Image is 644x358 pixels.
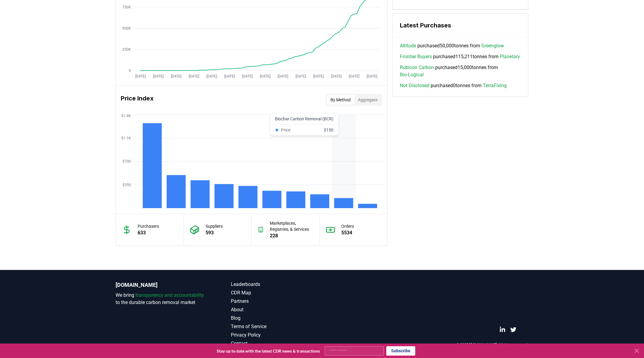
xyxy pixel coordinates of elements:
tspan: $700 [123,159,131,163]
tspan: [DATE] [260,74,270,78]
a: Leaderboards [231,281,322,288]
tspan: $1.4K [121,114,131,118]
p: 5534 [341,229,354,236]
a: About [231,306,322,313]
h3: Latest Purchases [400,21,521,30]
a: Contact [231,340,322,347]
p: Marketplaces, Registries, & Services [270,220,313,232]
tspan: $1.1K [121,136,131,140]
a: Frontier Buyers [400,53,432,60]
a: Planetary [500,53,520,60]
a: Privacy Policy [231,331,322,339]
span: purchased 0 tonnes from [400,82,507,89]
span: purchased 115,211 tonnes from [400,53,520,60]
span: transparency and accountability [135,292,204,298]
tspan: 0 [129,68,131,73]
span: purchased 50,000 tonnes from [400,42,504,49]
p: [DOMAIN_NAME] [116,281,207,289]
tspan: [DATE] [135,74,146,78]
a: Terms of Service [231,323,322,330]
tspan: [DATE] [331,74,342,78]
p: Suppliers [206,223,223,229]
span: purchased 15,000 tonnes from [400,64,521,78]
a: CDR Map [231,289,322,296]
tspan: [DATE] [295,74,306,78]
p: Purchasers [138,223,159,229]
tspan: [DATE] [153,74,164,78]
button: Aggregate [354,95,381,105]
tspan: 500K [122,26,131,30]
p: © 2025 [DOMAIN_NAME]. All rights reserved. [456,342,528,347]
a: Blog [231,315,322,322]
a: Partners [231,298,322,305]
a: Not Disclosed [400,82,429,89]
p: 633 [138,229,159,236]
tspan: $350 [123,183,131,187]
h3: Price Index [121,94,154,106]
a: LinkedIn [499,327,505,333]
a: Greenglow [481,42,504,49]
a: Rubicon Carbon [400,64,434,71]
tspan: [DATE] [189,74,199,78]
button: By Method [327,95,354,105]
a: TerraFixing [483,82,507,89]
p: 228 [270,232,313,239]
tspan: [DATE] [313,74,324,78]
p: Orders [341,223,354,229]
tspan: 750K [122,5,131,9]
a: Altitude [400,42,416,49]
a: Bio-Logical [400,71,424,78]
p: 593 [206,229,223,236]
tspan: [DATE] [171,74,181,78]
tspan: [DATE] [367,74,377,78]
tspan: [DATE] [224,74,235,78]
tspan: [DATE] [206,74,217,78]
tspan: [DATE] [349,74,359,78]
tspan: [DATE] [242,74,253,78]
p: We bring to the durable carbon removal market [116,292,207,306]
tspan: 250K [122,47,131,52]
tspan: [DATE] [278,74,288,78]
a: Twitter [510,327,516,333]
